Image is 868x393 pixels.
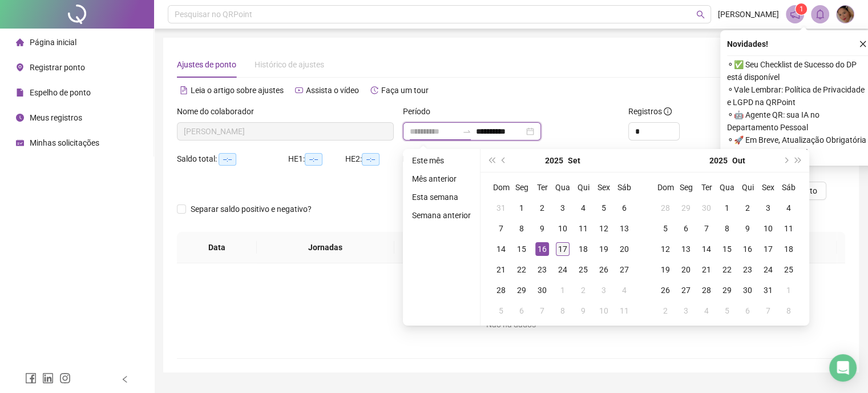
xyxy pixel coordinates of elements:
td: 2025-09-06 [614,198,635,218]
th: Sáb [778,177,799,198]
div: 9 [741,222,754,235]
div: 27 [617,263,631,276]
span: clock-circle [16,114,24,122]
button: next-year [779,149,792,172]
td: 2025-10-21 [696,259,717,280]
td: 2025-09-30 [696,198,717,218]
th: Jornadas [257,232,394,263]
span: bell [815,9,825,19]
td: 2025-09-24 [552,259,573,280]
div: 16 [741,242,754,256]
td: 2025-10-03 [758,198,778,218]
td: 2025-09-20 [614,239,635,259]
div: 9 [576,304,590,318]
div: 30 [700,201,713,215]
div: 1 [556,283,570,297]
td: 2025-10-05 [491,300,511,321]
td: 2025-09-19 [594,239,614,259]
div: 10 [597,304,611,318]
td: 2025-09-02 [532,198,552,218]
td: 2025-09-13 [614,218,635,239]
td: 2025-11-07 [758,300,778,321]
div: 25 [782,263,796,276]
td: 2025-10-14 [696,239,717,259]
th: Qua [717,177,737,198]
div: 3 [556,201,570,215]
span: Meus registros [30,113,82,122]
th: Data [177,232,257,263]
div: 20 [617,242,631,256]
td: 2025-09-23 [532,259,552,280]
span: Leia o artigo sobre ajustes [191,86,284,95]
td: 2025-10-30 [737,280,758,300]
div: 29 [679,201,693,215]
td: 2025-09-30 [532,280,552,300]
div: 2 [576,283,590,297]
span: info-circle [664,107,672,115]
div: 24 [556,263,570,276]
button: month panel [568,149,580,172]
div: Não há dados [191,318,831,331]
img: 90499 [837,6,854,23]
div: 30 [535,283,549,297]
div: 10 [761,222,775,235]
button: super-prev-year [485,149,498,172]
td: 2025-09-22 [511,259,532,280]
div: 8 [720,222,734,235]
div: 1 [782,283,796,297]
div: 1 [515,201,528,215]
span: [PERSON_NAME] [718,8,779,21]
td: 2025-09-16 [532,239,552,259]
div: 8 [556,304,570,318]
td: 2025-10-05 [655,218,676,239]
span: Faça um tour [381,86,429,95]
div: 4 [700,304,713,318]
span: Registros [628,105,672,118]
span: Ajustes de ponto [177,60,236,69]
div: 11 [576,222,590,235]
th: Ter [696,177,717,198]
div: 6 [617,201,631,215]
div: 29 [720,283,734,297]
td: 2025-10-13 [676,239,696,259]
div: 17 [761,242,775,256]
td: 2025-10-27 [676,280,696,300]
div: 23 [741,263,754,276]
span: file [16,89,24,97]
li: Esta semana [407,190,475,204]
div: 17 [556,242,570,256]
td: 2025-10-31 [758,280,778,300]
td: 2025-09-29 [676,198,696,218]
div: 4 [617,283,631,297]
sup: 1 [796,3,807,15]
div: 16 [535,242,549,256]
td: 2025-10-11 [778,218,799,239]
span: home [16,38,24,46]
th: Dom [655,177,676,198]
span: Minhas solicitações [30,138,99,147]
span: --:-- [219,153,236,166]
div: 8 [515,222,528,235]
th: Qui [737,177,758,198]
span: swap-right [462,127,471,136]
button: super-next-year [792,149,805,172]
div: 12 [597,222,611,235]
div: 4 [576,201,590,215]
div: 14 [700,242,713,256]
button: prev-year [498,149,510,172]
div: 5 [659,222,672,235]
div: 31 [761,283,775,297]
div: 23 [535,263,549,276]
div: 1 [720,201,734,215]
div: 20 [679,263,693,276]
div: 6 [515,304,528,318]
td: 2025-10-02 [573,280,594,300]
div: 11 [617,304,631,318]
div: 24 [761,263,775,276]
div: HE 1: [288,153,345,166]
div: 2 [741,201,754,215]
th: Sex [594,177,614,198]
th: Sáb [614,177,635,198]
li: Semana anterior [407,208,475,222]
td: 2025-09-11 [573,218,594,239]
